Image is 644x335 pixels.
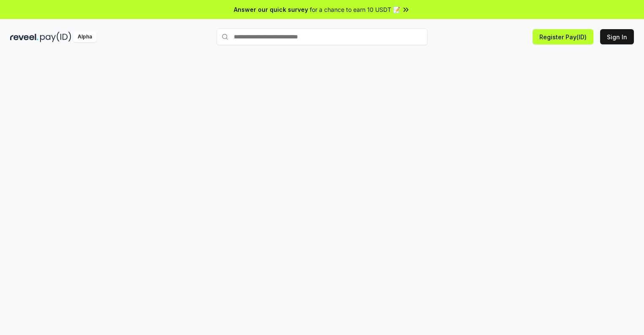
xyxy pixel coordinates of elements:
[600,29,634,44] button: Sign In
[310,5,400,14] span: for a chance to earn 10 USDT 📝
[73,32,97,42] div: Alpha
[10,32,38,42] img: reveel_dark
[40,32,71,42] img: pay_id
[234,5,308,14] span: Answer our quick survey
[533,29,593,44] button: Register Pay(ID)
